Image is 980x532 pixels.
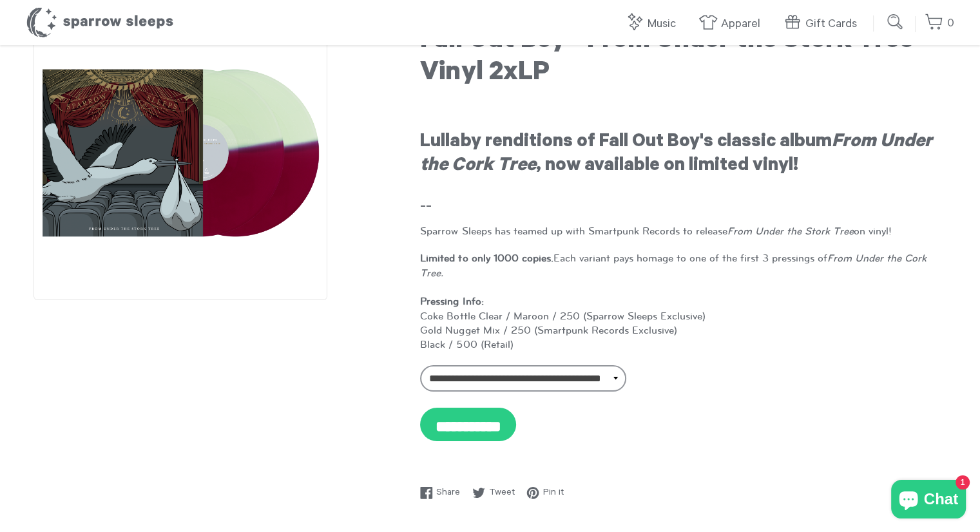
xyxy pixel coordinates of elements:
[483,339,510,350] a: Retail
[727,225,853,236] em: From Under the Stork Tree
[420,225,891,236] span: Sparrow Sleeps has teamed up with Smartpunk Records to release on vinyl!
[543,486,563,500] span: Pin it
[420,252,926,350] span: Each variant pays homage to one of the first 3 pressings of Coke Bottle Clear / Maroon / 250 (Spa...
[420,26,946,91] h1: Fall Out Boy - From Under the Stork Tree - Vinyl 2xLP
[26,6,174,39] h1: Sparrow Sleeps
[783,10,863,38] a: Gift Cards
[34,6,327,300] img: Fall Out Boy - From Under the Stork Tree - Vinyl 2xLP
[420,133,932,177] strong: Lullaby renditions of Fall Out Boy's classic album , now available on limited vinyl!
[883,9,908,35] input: Submit
[488,486,514,500] span: Tweet
[420,252,926,278] em: From Under the Cork Tree.
[925,10,954,37] a: 0
[625,10,682,38] a: Music
[698,10,767,38] a: Apparel
[887,480,970,522] inbox-online-store-chat: Shopify online store chat
[420,197,946,219] h3: --
[420,296,483,307] strong: Pressing Info:
[436,486,460,500] span: Share
[420,252,553,263] strong: Limited to only 1000 copies.
[537,325,673,336] a: Smartpunk Records Exclusive
[420,133,932,177] em: From Under the Cork Tree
